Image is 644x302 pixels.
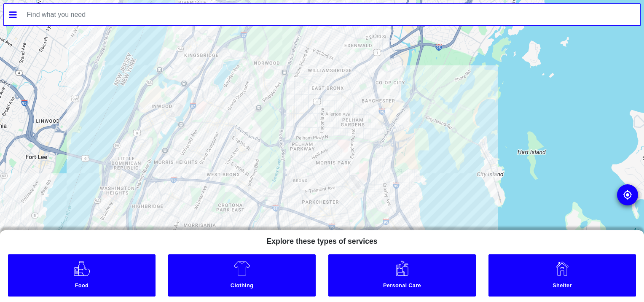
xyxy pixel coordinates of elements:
[22,4,640,25] input: Find what you need
[491,282,634,291] small: Shelter
[260,230,384,249] h5: Explore these types of services
[488,254,636,297] a: Shelter
[168,254,316,297] a: Clothing
[623,190,633,200] img: go to my location
[10,282,154,291] small: Food
[394,260,411,277] img: Personal Care
[73,260,91,277] img: Food
[233,260,250,277] img: Clothing
[554,260,571,277] img: Shelter
[330,282,474,291] small: Personal Care
[328,254,476,297] a: Personal Care
[8,254,156,297] a: Food
[170,282,314,291] small: Clothing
